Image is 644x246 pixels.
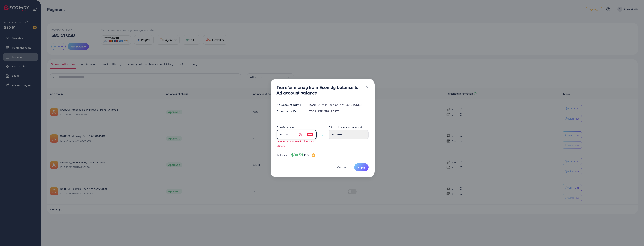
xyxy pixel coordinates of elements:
h3: Transfer money from Ecomdy balance to Ad account balance [277,85,363,96]
img: image [312,153,315,157]
div: 1028901_VIP Fashion_1748371246553 [306,103,371,107]
span: Balance: [277,153,288,157]
div: Ad Account ID [274,109,306,114]
div: Ad Account Name [274,103,306,107]
img: image [307,132,313,137]
label: Transfer amount [277,125,296,129]
small: Amount is invalid (min: $10, max: $10000) [277,139,315,147]
button: Cancel [332,163,351,171]
button: Apply [354,163,369,171]
span: Cancel [337,165,347,169]
span: Apply [358,165,365,169]
label: Total balance in ad account [329,125,362,129]
span: USD [303,153,309,157]
h4: $80.51 [291,153,315,157]
div: 7509197111716495378 [306,109,371,114]
iframe: Chat [628,229,641,243]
